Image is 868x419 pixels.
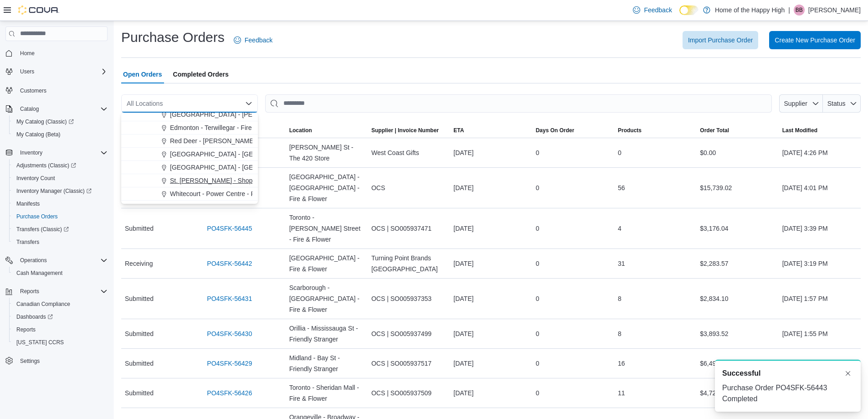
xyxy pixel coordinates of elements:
[289,253,364,274] span: [GEOGRAPHIC_DATA] - Fire & Flower
[13,173,59,184] a: Inventory Count
[289,127,312,134] div: Location
[368,384,450,402] div: OCS | SO005937509
[784,100,807,107] span: Supplier
[696,325,778,343] div: $3,893.52
[16,131,61,138] span: My Catalog (Beta)
[368,123,450,138] button: Supplier | Invoice Number
[788,5,790,16] p: |
[368,325,450,343] div: OCS | SO005937499
[779,123,861,138] button: Last Modified
[289,382,364,404] span: Toronto - Sheridan Mall - Fire & Flower
[16,286,108,297] span: Reports
[16,286,43,297] button: Reports
[207,328,252,339] a: PO4SFK-56430
[779,325,861,343] div: [DATE] 1:55 PM
[121,28,225,47] h1: Purchase Orders
[16,300,70,308] span: Canadian Compliance
[368,354,450,372] div: OCS | SO005937517
[13,198,43,209] a: Manifests
[9,323,111,336] button: Reports
[696,179,778,197] div: $15,739.02
[16,356,43,367] a: Settings
[16,103,108,114] span: Catalog
[123,65,162,83] span: Open Orders
[368,290,450,308] div: OCS | SO005937353
[450,290,532,308] div: [DATE]
[16,162,76,169] span: Adjustments (Classic)
[20,288,39,295] span: Reports
[265,94,772,113] input: This is a search bar. After typing your query, hit enter to filter the results lower in the page.
[722,368,853,379] div: Notification
[13,324,39,335] a: Reports
[536,388,539,398] span: 0
[125,388,154,398] span: Submitted
[289,352,364,374] span: Midland - Bay St - Friendly Stranger
[696,254,778,273] div: $2,283.57
[13,268,108,279] span: Cash Management
[696,290,778,308] div: $2,834.10
[536,293,539,304] span: 0
[16,85,50,96] a: Customers
[644,5,672,15] span: Feedback
[779,94,823,113] button: Supplier
[207,293,252,304] a: PO4SFK-56431
[289,171,364,204] span: [GEOGRAPHIC_DATA] - [GEOGRAPHIC_DATA] - Fire & Flower
[16,238,39,246] span: Transfers
[618,328,621,339] span: 8
[16,147,46,158] button: Inventory
[13,237,43,248] a: Transfers
[450,219,532,238] div: [DATE]
[16,48,38,59] a: Home
[207,358,252,369] a: PO4SFK-56429
[779,254,861,273] div: [DATE] 3:19 PM
[779,144,861,162] div: [DATE] 4:26 PM
[121,174,258,187] button: St. [PERSON_NAME] - Shoppes @ [PERSON_NAME] - Fire & Flower
[450,354,532,372] div: [DATE]
[536,258,539,269] span: 0
[9,310,111,323] a: Dashboards
[121,121,258,134] button: Edmonton - Terwillegar - Fire & Flower
[165,202,202,212] span: Tier B FF AB
[450,254,532,273] div: [DATE]
[9,185,111,197] a: Inventory Manager (Classic)
[2,254,111,267] button: Operations
[13,198,108,209] span: Manifests
[13,186,108,197] span: Inventory Manager (Classic)
[121,148,258,161] button: [GEOGRAPHIC_DATA] - [GEOGRAPHIC_DATA] - Fire & Flower
[9,223,111,236] a: Transfers (Classic)
[13,324,108,335] span: Reports
[125,223,154,234] span: Submitted
[173,65,229,83] span: Completed Orders
[696,123,778,138] button: Order Total
[289,282,364,315] span: Scarborough - [GEOGRAPHIC_DATA] - Fire & Flower
[16,66,38,77] button: Users
[16,255,51,266] button: Operations
[13,173,108,184] span: Inventory Count
[722,368,760,379] span: Successful
[13,186,95,197] a: Inventory Manager (Classic)
[775,36,855,45] span: Create New Purchase Order
[2,146,111,159] button: Inventory
[9,172,111,185] button: Inventory Count
[13,116,77,127] a: My Catalog (Classic)
[125,293,154,304] span: Submitted
[618,147,621,158] span: 0
[9,197,111,210] button: Manifests
[13,224,108,235] span: Transfers (Classic)
[614,123,696,138] button: Products
[618,182,625,193] span: 56
[121,187,258,201] button: Whitecourt - Power Centre - Fire & Flower
[170,123,279,132] span: Edmonton - Terwillegar - Fire & Flower
[13,337,67,348] a: [US_STATE] CCRS
[2,47,111,60] button: Home
[16,187,92,195] span: Inventory Manager (Classic)
[13,116,108,127] span: My Catalog (Classic)
[245,100,252,107] button: Close list of options
[125,328,154,339] span: Submitted
[823,94,861,113] button: Status
[453,127,464,134] span: ETA
[9,267,111,279] button: Cash Management
[696,219,778,238] div: $3,176.04
[688,36,753,45] span: Import Purchase Order
[121,161,258,174] button: [GEOGRAPHIC_DATA] - [GEOGRAPHIC_DATA] - Fire & Flower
